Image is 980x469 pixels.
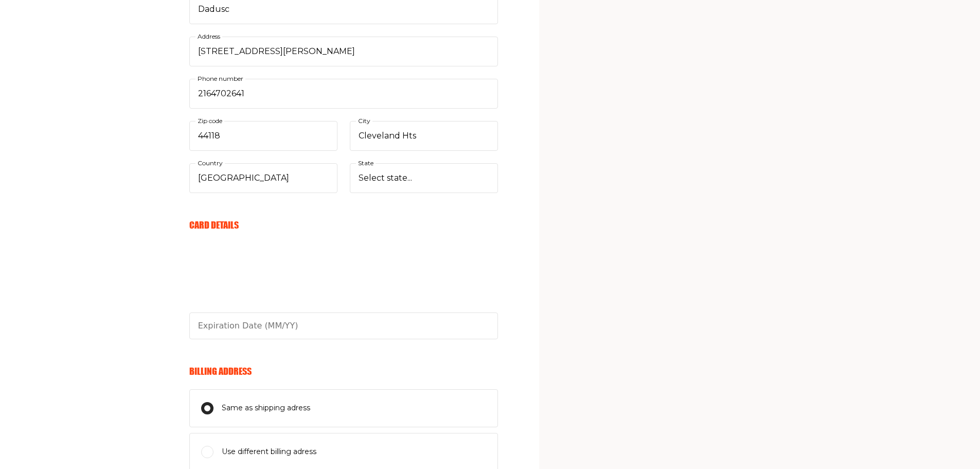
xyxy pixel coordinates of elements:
select: Country [189,163,337,193]
select: State [350,163,498,193]
input: City [350,121,498,151]
label: Address [195,31,222,42]
label: Phone number [195,73,245,84]
h6: Card Details [189,219,498,231]
input: Zip code [189,121,337,151]
label: Zip code [195,115,224,127]
input: Same as shipping adress [201,402,213,414]
label: City [356,115,372,127]
input: Please enter a valid expiration date in the format MM/YY [189,312,498,339]
label: Country [195,158,225,169]
iframe: cvv [189,277,498,355]
input: Address [189,37,498,66]
input: Use different billing adress [201,446,213,458]
span: Same as shipping adress [222,402,310,414]
input: Phone number [189,79,498,109]
h6: Billing Address [189,366,498,377]
label: State [356,158,376,169]
iframe: card [189,242,498,320]
span: Use different billing adress [222,446,316,458]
